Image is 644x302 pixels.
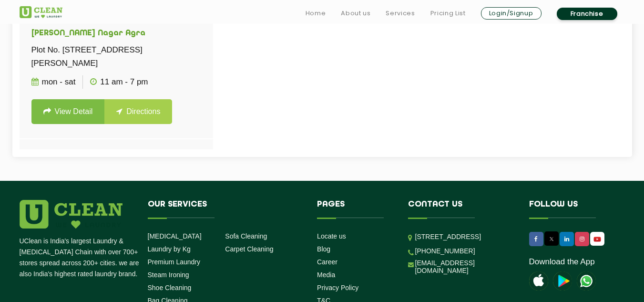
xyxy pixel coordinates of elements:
[104,99,172,124] a: Directions
[317,245,330,253] a: Blog
[90,75,148,89] p: 11 AM - 7 PM
[148,200,303,218] h4: Our Services
[317,284,358,292] a: Privacy Policy
[148,271,189,279] a: Steam Ironing
[415,247,475,255] a: [PHONE_NUMBER]
[148,284,192,292] a: Shoe Cleaning
[553,271,572,291] img: playstoreicon.png
[317,232,346,240] a: Locate us
[31,99,105,124] a: View Detail
[148,232,202,240] a: [MEDICAL_DATA]
[408,200,515,218] h4: Contact us
[20,6,62,18] img: UClean Laundry and Dry Cleaning
[148,245,191,253] a: Laundry by Kg
[31,75,76,89] p: Mon - Sat
[31,29,201,38] h5: [PERSON_NAME] Nagar Agra
[20,200,123,229] img: logo.png
[557,8,617,20] a: Franchise
[341,8,370,19] a: About us
[415,231,515,242] p: [STREET_ADDRESS]
[529,257,595,267] a: Download the App
[317,258,337,266] a: Career
[20,236,141,280] p: UClean is India's largest Laundry & [MEDICAL_DATA] Chain with over 700+ stores spread across 200+...
[481,7,542,20] a: Login/Signup
[306,8,326,19] a: Home
[529,271,548,291] img: apple-icon.png
[225,245,273,253] a: Carpet Cleaning
[430,8,466,19] a: Pricing List
[317,200,394,218] h4: Pages
[577,271,596,291] img: UClean Laundry and Dry Cleaning
[31,43,201,70] p: Plot No. [STREET_ADDRESS][PERSON_NAME]
[591,234,603,244] img: UClean Laundry and Dry Cleaning
[148,258,201,266] a: Premium Laundry
[225,232,267,240] a: Sofa Cleaning
[529,200,613,218] h4: Follow us
[317,271,335,279] a: Media
[386,8,415,19] a: Services
[415,259,515,274] a: [EMAIL_ADDRESS][DOMAIN_NAME]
